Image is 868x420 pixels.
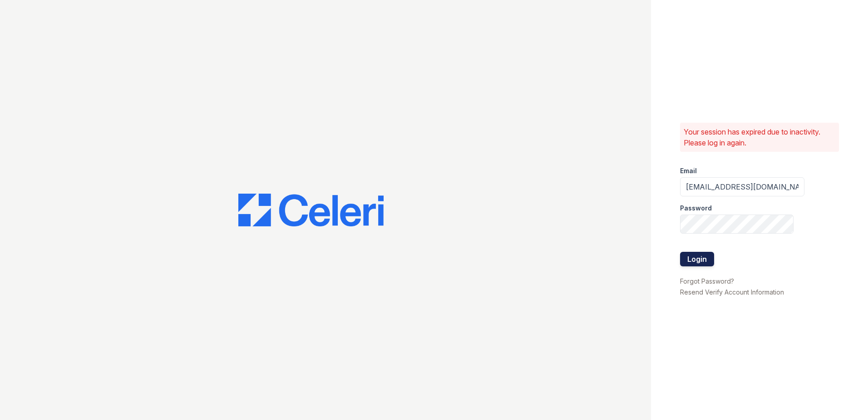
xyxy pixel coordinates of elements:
[680,252,714,266] button: Login
[238,194,384,226] img: CE_Logo_Blue-a8612792a0a2168367f1c8372b55b34899dd931a85d93a1a3d3e32e68fde9ad4.png
[680,277,734,285] a: Forgot Password?
[680,166,697,175] label: Email
[680,288,784,296] a: Resend Verify Account Information
[680,204,712,213] label: Password
[684,126,835,148] p: Your session has expired due to inactivity. Please log in again.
